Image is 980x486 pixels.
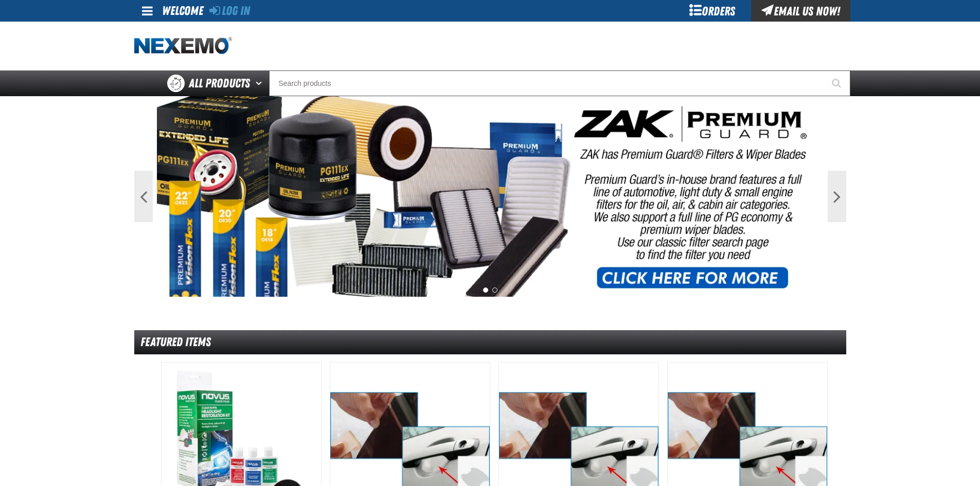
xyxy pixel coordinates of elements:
button: Open All Products pages [252,70,269,96]
div: Featured Items [134,330,846,354]
a: Log In [209,4,250,18]
button: Next [828,171,846,222]
img: PG Filters & Wipers [157,96,824,297]
img: Nexemo logo [134,37,232,55]
button: 1 of 2 [483,287,488,293]
button: 2 of 2 [492,287,497,293]
button: Previous [134,171,153,222]
span: All Products [189,74,250,93]
button: Start Searching [825,70,850,96]
input: Search [269,70,850,96]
